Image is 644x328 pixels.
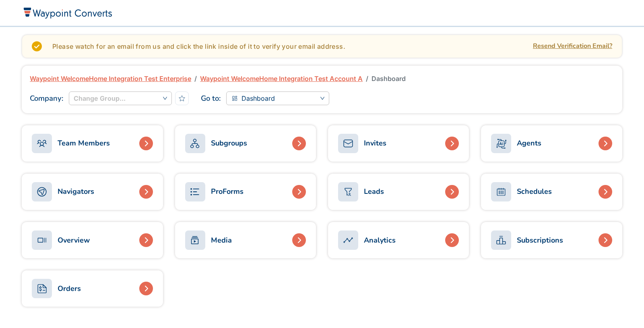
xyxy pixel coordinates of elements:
[481,222,622,258] a: Subscriptions
[533,42,612,50] a: Resend Verification Email?
[58,283,81,294] div: Orders
[30,74,614,83] nav: breadcrumb
[481,174,622,210] a: Schedules
[58,235,90,246] div: Overview
[328,125,469,162] a: Invites
[52,42,345,51] span: Please watch for an email from us and click the link inside of it to verify your email address.
[58,186,94,197] div: Navigators
[175,174,316,210] a: ProForms
[22,125,163,162] a: Team Members
[364,235,396,246] div: Analytics
[22,270,163,307] a: Orders
[58,138,110,149] div: Team Members
[517,186,552,197] div: Schedules
[201,93,221,103] h1: Go to :
[22,174,163,210] a: Navigators
[364,138,386,149] div: Invites
[481,125,622,162] a: Agents
[364,186,384,197] div: Leads
[22,7,112,19] img: Waypoint Converts Logo
[328,222,469,258] a: Analytics
[30,74,191,83] a: Waypoint WelcomeHome Integration Test Enterprise
[242,92,275,104] span: Dashboard
[175,222,316,258] a: Media
[517,138,541,149] div: Agents
[328,174,469,210] a: Leads
[372,74,406,83] span: Dashboard
[22,222,163,258] a: Overview
[175,125,316,162] a: Subgroups
[211,186,244,197] div: ProForms
[30,93,63,103] h1: Company :
[211,138,247,149] div: Subgroups
[200,74,363,83] a: Waypoint WelcomeHome Integration Test Account A
[175,91,189,105] button: Make Default Group
[517,235,563,246] div: Subscriptions
[211,235,232,246] div: Media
